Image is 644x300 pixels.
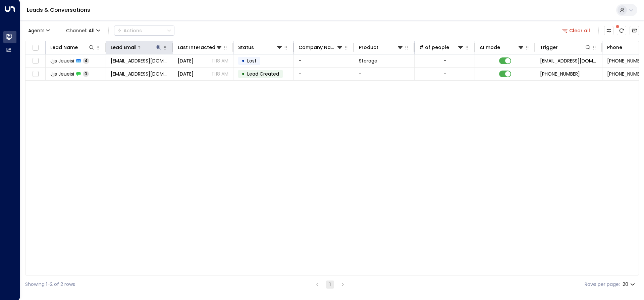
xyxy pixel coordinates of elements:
div: Last Interacted [178,43,215,51]
div: Company Name [299,43,343,51]
div: AI mode [480,43,500,51]
span: All [89,28,95,33]
div: Showing 1-2 of 2 rows [25,281,75,288]
span: miidprivateonly@gmail.com [111,71,168,77]
td: - [354,68,415,80]
div: Status [238,43,283,51]
div: • [241,55,245,67]
div: Phone [607,43,622,51]
div: AI mode [480,43,524,51]
div: # of people [419,43,449,51]
span: Toggle select row [31,70,40,78]
div: Status [238,43,254,51]
div: Company Name [299,43,336,51]
label: Rows per page: [585,281,620,288]
a: Leads & Conversations [27,6,90,14]
div: Button group with a nested menu [114,26,174,36]
span: +442513213653 [540,71,580,77]
div: Product [359,43,378,51]
td: - [294,54,354,67]
div: • [241,68,245,80]
div: - [443,57,446,64]
span: 0 [83,71,89,77]
td: - [294,68,354,80]
div: Trigger [540,43,591,51]
div: Lead Name [50,43,78,51]
span: 4 [83,58,89,63]
div: 20 [623,280,636,289]
div: Last Interacted [178,43,222,51]
span: Storage [359,57,377,64]
span: Aug 04, 2025 [178,71,194,77]
div: Actions [117,28,142,34]
span: There are new threads available. Refresh the grid to view the latest updates. [617,26,626,35]
p: 11:18 AM [212,57,228,64]
button: Channel:All [63,26,103,35]
button: Actions [114,26,174,36]
div: Product [359,43,404,51]
span: Channel: [63,26,103,35]
div: Trigger [540,43,558,51]
div: # of people [419,43,464,51]
button: Archived Leads [630,26,639,35]
span: Lost [247,57,257,64]
p: 11:18 AM [212,71,228,77]
span: Jjjs Jeueisi [50,71,74,77]
nav: pagination navigation [313,280,347,289]
span: miidprivateonly@gmail.com [111,57,168,64]
span: leads@space-station.co.uk [540,57,597,64]
button: Clear all [559,26,593,35]
div: - [443,71,446,77]
span: Aug 07, 2025 [178,57,194,64]
span: Agents [28,28,45,33]
div: Lead Name [50,43,95,51]
span: Toggle select row [31,57,40,65]
span: Jjjs Jeueisi [50,57,74,64]
button: Customize [604,26,613,35]
span: Toggle select all [31,44,40,52]
button: page 1 [326,281,334,289]
span: Lead Created [247,71,279,77]
button: Agents [25,26,52,35]
div: Lead Email [111,43,137,51]
div: Lead Email [111,43,162,51]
